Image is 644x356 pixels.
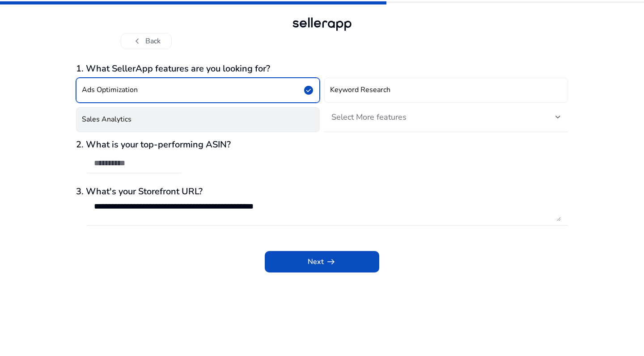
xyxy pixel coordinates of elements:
h4: Keyword Research [330,86,390,94]
h4: Ads Optimization [82,86,138,94]
button: chevron_leftBack [121,33,172,49]
button: Ads Optimizationcheck_circle [76,78,320,103]
button: Sales Analytics [76,107,320,132]
button: Keyword Research [324,78,568,103]
h3: 2. What is your top-performing ASIN? [76,139,568,150]
h3: 3. What's your Storefront URL? [76,186,568,197]
span: arrow_right_alt [326,256,336,267]
span: chevron_left [132,36,143,46]
h4: Sales Analytics [82,115,131,124]
button: Nextarrow_right_alt [265,251,379,272]
span: check_circle [303,85,314,96]
h3: 1. What SellerApp features are you looking for? [76,63,568,74]
span: Next [308,256,336,267]
span: Select More features [331,112,407,122]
